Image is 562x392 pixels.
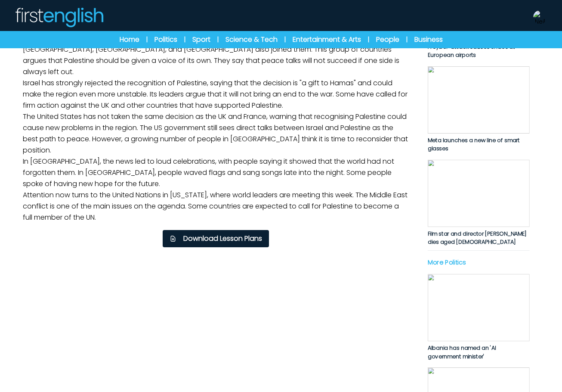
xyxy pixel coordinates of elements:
img: PJl9VkwkmoiLmIwr0aEIaWRaighPRt04lbkCKz6d.jpg [428,274,530,341]
img: Logo [14,7,104,28]
span: | [406,35,408,44]
a: People [376,34,399,45]
a: Politics [154,34,177,45]
span: | [184,35,185,44]
a: Home [120,34,139,45]
span: | [284,35,286,44]
a: Albania has named an 'AI government minister' [428,274,530,361]
a: Science & Tech [225,34,278,45]
img: JQsL3KWEgEu7dnoNYo7CWeoSdwcM0V4ECiitipN5.jpg [428,66,530,134]
span: | [217,35,219,44]
img: Neil Storey [533,10,547,24]
span: | [368,35,369,44]
span: Film star and director [PERSON_NAME] dies aged [DEMOGRAPHIC_DATA] [428,230,527,246]
a: Film star and director [PERSON_NAME] dies aged [DEMOGRAPHIC_DATA] [428,160,530,246]
img: YrL63yUIgoHdZhpemvAwWCytU424AlCZiyGt5Tri.jpg [428,160,530,227]
button: Download Lesson Plans [163,230,269,247]
span: A cyber-attack causes chaos at European airports [428,43,515,59]
a: Sport [192,34,210,45]
a: Entertainment & Arts [293,34,361,45]
a: Meta launches a new line of smart glasses [428,66,530,153]
span: | [146,35,148,44]
span: Meta launches a new line of smart glasses [428,136,520,152]
a: Business [414,34,443,45]
p: More Politics [428,258,530,267]
span: Albania has named an 'AI government minister' [428,344,496,361]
